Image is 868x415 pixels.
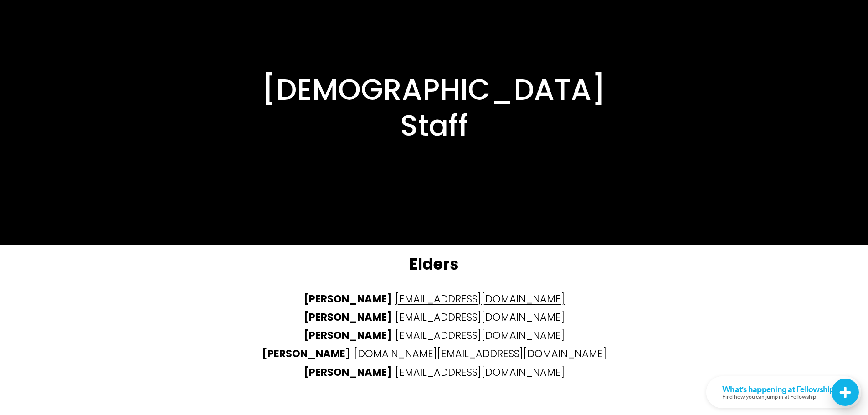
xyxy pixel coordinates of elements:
div: What's happening at Fellowship... [16,9,135,17]
strong: [PERSON_NAME] [303,365,392,379]
a: [EMAIL_ADDRESS][DOMAIN_NAME] [395,365,565,379]
p: Find how you can jump in at Fellowship [16,18,135,23]
a: [EMAIL_ADDRESS][DOMAIN_NAME] [395,310,565,324]
strong: [PERSON_NAME] [303,292,392,306]
a: [DOMAIN_NAME][EMAIL_ADDRESS][DOMAIN_NAME] [354,346,606,361]
a: [EMAIL_ADDRESS][DOMAIN_NAME] [395,292,565,306]
a: [EMAIL_ADDRESS][DOMAIN_NAME] [395,328,565,343]
strong: [PERSON_NAME] [262,346,351,361]
strong: [PERSON_NAME] [303,310,392,324]
h1: [DEMOGRAPHIC_DATA] Staff [229,72,639,144]
strong: Elders [409,253,459,275]
strong: [PERSON_NAME] [303,328,392,343]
